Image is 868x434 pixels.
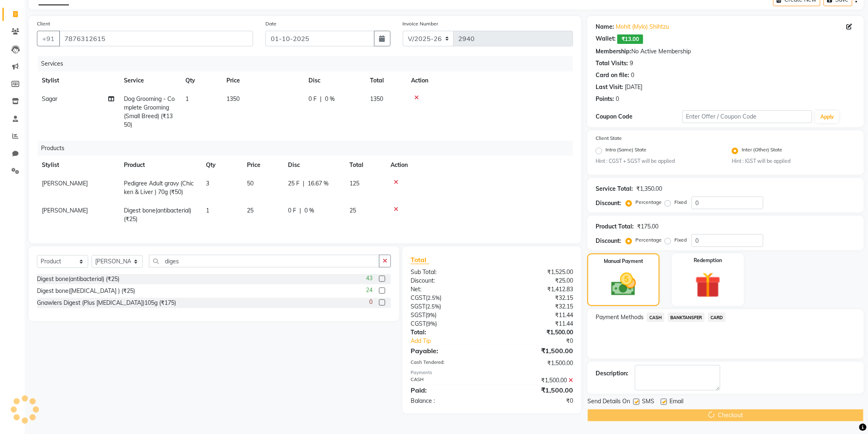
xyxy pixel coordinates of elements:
[404,359,492,368] div: Cash Tendered:
[149,255,379,267] input: Search or Scan
[492,276,579,285] div: ₹25.00
[616,95,619,103] div: 0
[308,179,329,188] span: 16.67 %
[320,95,322,103] span: |
[124,207,191,223] span: Digest bone(antibacterial) (₹25)
[308,95,317,103] span: 0 F
[404,302,492,311] div: ( )
[37,287,135,295] div: Digest bone([MEDICAL_DATA] ) (₹25)
[247,207,254,214] span: 25
[635,236,662,244] label: Percentage
[304,71,365,90] th: Disc
[596,185,633,193] div: Service Total:
[206,207,209,214] span: 1
[349,207,356,214] span: 25
[694,257,722,264] label: Redemption
[427,303,439,310] span: 2.5%
[59,31,253,46] input: Search by Name/Mobile/Email/Code
[668,313,705,322] span: BANKTANSFER
[596,59,628,68] div: Total Visits:
[365,71,406,90] th: Total
[596,71,629,80] div: Card on file:
[669,397,683,407] span: Email
[687,269,729,301] img: _gift.svg
[674,199,687,206] label: Fixed
[596,83,623,91] div: Last Visit:
[596,237,621,245] div: Discount:
[404,376,492,385] div: CASH
[631,71,634,80] div: 0
[492,346,579,356] div: ₹1,500.00
[42,95,57,103] span: Sagar
[604,258,643,265] label: Manual Payment
[288,179,299,188] span: 25 F
[815,111,839,123] button: Apply
[596,95,614,103] div: Points:
[507,337,580,345] div: ₹0
[404,268,492,276] div: Sub Total:
[647,313,665,322] span: CASH
[37,20,50,27] label: Client
[37,71,119,90] th: Stylist
[617,34,643,44] span: ₹13.00
[370,95,383,103] span: 1350
[299,206,301,215] span: |
[427,320,435,327] span: 9%
[325,95,335,103] span: 0 %
[683,110,813,123] input: Enter Offer / Coupon Code
[587,397,630,407] span: Send Details On
[596,34,616,44] div: Wallet:
[404,397,492,405] div: Balance :
[206,180,209,187] span: 3
[38,56,579,71] div: Services
[404,311,492,320] div: ( )
[119,71,180,90] th: Service
[366,274,372,283] span: 43
[288,206,296,215] span: 0 F
[596,158,720,165] small: Hint : CGST + SGST will be applied
[404,385,492,395] div: Paid:
[625,83,642,91] div: [DATE]
[411,256,429,264] span: Total
[596,47,856,56] div: No Active Membership
[349,180,359,187] span: 125
[366,286,372,295] span: 24
[596,222,634,231] div: Product Total:
[247,180,254,187] span: 50
[37,275,119,283] div: Digest bone(antibacterial) (₹25)
[492,359,579,368] div: ₹1,500.00
[404,285,492,294] div: Net:
[404,294,492,302] div: ( )
[185,95,189,103] span: 1
[265,20,276,27] label: Date
[642,397,654,407] span: SMS
[345,156,386,174] th: Total
[403,20,439,27] label: Invoice Number
[492,376,579,385] div: ₹1,500.00
[630,59,633,68] div: 9
[283,156,345,174] th: Disc
[596,369,628,378] div: Description:
[492,294,579,302] div: ₹32.15
[492,320,579,328] div: ₹11.44
[635,199,662,206] label: Percentage
[637,222,658,231] div: ₹175.00
[411,311,425,319] span: SGST
[616,23,669,31] a: Mohit (Mylo) Shihtzu
[492,385,579,395] div: ₹1,500.00
[492,328,579,337] div: ₹1,500.00
[37,156,119,174] th: Stylist
[596,112,682,121] div: Coupon Code
[42,180,88,187] span: [PERSON_NAME]
[708,313,726,322] span: CARD
[201,156,242,174] th: Qty
[303,179,304,188] span: |
[404,276,492,285] div: Discount:
[492,285,579,294] div: ₹1,412.83
[596,47,631,56] div: Membership:
[492,268,579,276] div: ₹1,525.00
[492,302,579,311] div: ₹32.15
[180,71,222,90] th: Qty
[386,156,573,174] th: Action
[124,180,194,196] span: Pedigree Adult gravy (Chicken & Liver ) 70g (₹50)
